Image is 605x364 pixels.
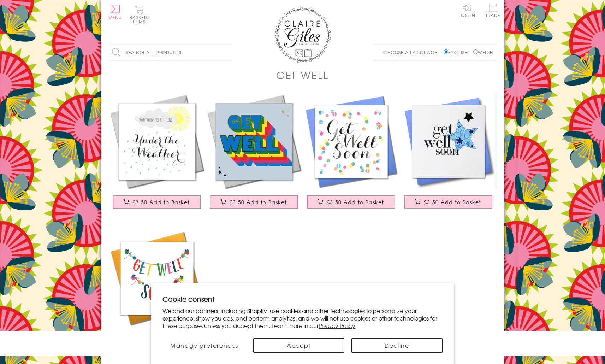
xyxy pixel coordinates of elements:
[444,49,448,54] input: English
[486,4,500,19] a: Trade
[108,230,206,327] img: Get Well Card, Banner, Get Well Soon, Embellished with colourful pompoms
[108,230,206,352] a: Get Well Card, Banner, Get Well Soon, Embellished with colourful pompoms £3.75 Add to Basket
[424,199,481,206] span: £3.50 Add to Basket
[383,49,442,55] p: Choose a language:
[206,93,303,190] img: Get Well Card, Rainbow block letters and stars, with gold foil
[108,14,122,20] span: Menu
[133,14,149,25] span: 0 items
[473,49,493,55] label: Welsh
[303,93,400,216] a: Get Well Card, Pills, Get Well Soon £3.50 Add to Basket
[162,307,443,329] p: We and our partners, including Shopify, use cookies and other technologies to personalize your ex...
[108,93,206,216] a: Get Well Card, Sunshine and Clouds, Sorry to hear you're Under the Weather £3.50 Add to Basket
[108,45,232,60] input: Search all products
[276,68,329,82] h1: Get Well
[458,4,475,17] a: Log In
[113,195,201,209] button: £3.50 Add to Basket
[132,199,190,206] span: £3.50 Add to Basket
[274,7,331,63] img: Claire Giles Greetings Cards
[303,93,400,190] img: Get Well Card, Pills, Get Well Soon
[307,195,395,209] button: £3.50 Add to Basket
[130,6,149,24] button: Basket0 items
[319,321,355,330] a: Privacy Policy
[210,195,298,209] button: £3.50 Add to Basket
[108,5,122,19] button: Menu
[206,93,303,216] a: Get Well Card, Rainbow block letters and stars, with gold foil £3.50 Add to Basket
[253,338,344,353] button: Accept
[170,341,238,350] span: Manage preferences
[162,294,443,304] h2: Cookie consent
[400,93,497,216] a: Get Well Card, Blue Star, Get Well Soon, Embellished with a shiny padded star £3.50 Add to Basket
[351,338,443,353] button: Decline
[162,338,246,353] button: Manage preferences
[327,199,384,206] span: £3.50 Add to Basket
[404,195,492,209] button: £3.50 Add to Basket
[225,45,232,60] input: Search
[400,93,497,190] img: Get Well Card, Blue Star, Get Well Soon, Embellished with a shiny padded star
[486,4,500,17] span: Trade
[473,49,478,54] input: Welsh
[444,49,471,55] label: English
[108,93,206,190] img: Get Well Card, Sunshine and Clouds, Sorry to hear you're Under the Weather
[230,199,287,206] span: £3.50 Add to Basket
